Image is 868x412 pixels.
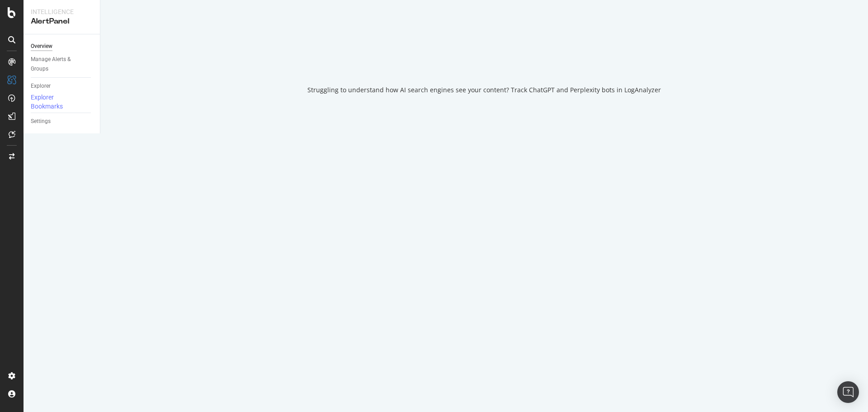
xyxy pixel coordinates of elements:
[31,117,51,126] div: Settings
[31,81,94,91] a: Explorer
[307,85,661,95] div: Struggling to understand how AI search engines see your content? Track ChatGPT and Perplexity bot...
[31,93,94,111] a: Explorer Bookmarks
[31,7,93,16] div: Intelligence
[31,42,94,51] a: Overview
[31,42,52,51] div: Overview
[31,81,51,91] div: Explorer
[31,117,94,126] a: Settings
[452,38,517,71] div: animation
[31,16,93,27] div: AlertPanel
[31,55,85,74] div: Manage Alerts & Groups
[837,381,859,403] div: Open Intercom Messenger
[31,55,94,74] a: Manage Alerts & Groups
[31,93,85,111] div: Explorer Bookmarks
